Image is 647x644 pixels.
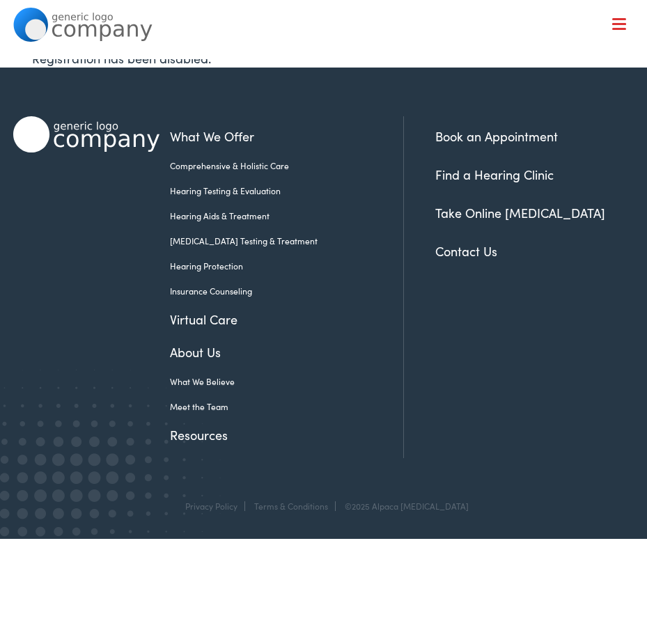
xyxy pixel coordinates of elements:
a: Hearing Protection [170,260,383,272]
a: Privacy Policy [185,500,237,512]
a: About Us [170,343,383,361]
a: Hearing Aids & Treatment [170,210,383,222]
a: Resources [170,425,383,444]
a: Take Online [MEDICAL_DATA] [435,204,605,221]
a: [MEDICAL_DATA] Testing & Treatment [170,235,383,247]
a: What We Offer [24,56,634,99]
a: What We Believe [170,375,383,388]
a: Insurance Counseling [170,285,383,297]
div: ©2025 Alpaca [MEDICAL_DATA] [338,501,469,511]
a: Terms & Conditions [254,500,328,512]
a: Book an Appointment [435,127,558,145]
a: Virtual Care [170,310,383,329]
a: Hearing Testing & Evaluation [170,184,383,197]
a: Comprehensive & Holistic Care [170,159,383,172]
a: Find a Hearing Clinic [435,166,554,183]
a: Meet the Team [170,400,383,413]
img: Alpaca Audiology [13,116,159,152]
a: Contact Us [435,242,497,260]
a: What We Offer [170,127,383,146]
